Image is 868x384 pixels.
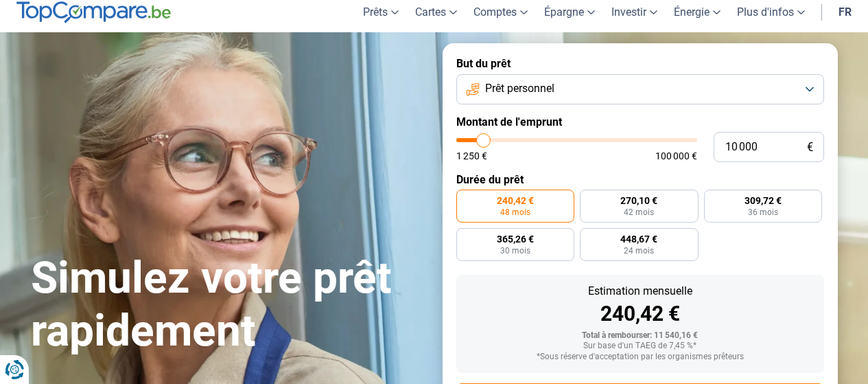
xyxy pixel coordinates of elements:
div: Sur base d'un TAEG de 7,45 %* [467,341,813,351]
label: Durée du prêt [456,173,824,186]
span: 30 mois [500,247,530,255]
span: € [807,142,813,153]
span: 309,72 € [744,196,782,205]
button: Prêt personnel [456,74,824,104]
span: 365,26 € [497,234,534,244]
div: 240,42 € [467,304,813,324]
h1: Simulez votre prêt rapidement [31,252,426,358]
span: 24 mois [624,247,654,255]
label: But du prêt [456,57,824,70]
span: 100 000 € [655,151,697,161]
span: 42 mois [624,208,654,216]
label: Montant de l'emprunt [456,115,824,128]
span: Prêt personnel [485,81,554,96]
span: 240,42 € [497,196,534,205]
span: 48 mois [500,208,530,216]
div: Estimation mensuelle [467,286,813,297]
span: 270,10 € [620,196,657,205]
div: Total à rembourser: 11 540,16 € [467,331,813,341]
span: 36 mois [748,208,778,216]
span: 1 250 € [456,151,487,161]
div: *Sous réserve d'acceptation par les organismes prêteurs [467,352,813,362]
img: TopCompare [16,1,171,23]
span: 448,67 € [620,234,657,244]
